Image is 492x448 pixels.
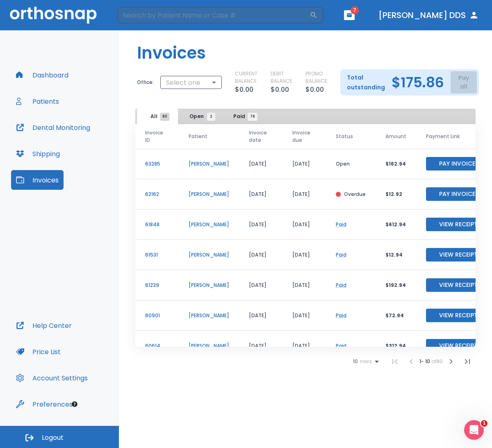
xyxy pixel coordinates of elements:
[145,251,169,259] p: 61531
[235,85,253,95] p: $0.00
[271,70,292,85] p: DEBIT BALANCE
[145,221,169,228] p: 61848
[431,358,443,365] span: of 80
[160,74,222,91] div: Select one
[11,394,77,414] button: Preferences
[239,179,282,209] td: [DATE]
[189,191,229,198] p: [PERSON_NAME]
[189,221,229,228] p: [PERSON_NAME]
[426,157,488,171] button: Pay Invoice
[351,6,359,14] span: 7
[145,191,169,198] p: 62162
[271,85,289,95] p: $0.00
[248,113,257,121] span: 78
[11,170,64,190] button: Invoices
[426,309,491,322] button: View Receipt
[189,312,229,319] p: [PERSON_NAME]
[145,160,169,168] p: 63285
[336,221,346,228] a: Paid
[11,65,73,85] button: Dashboard
[305,85,324,95] p: $0.00
[336,282,346,289] a: Paid
[426,342,491,349] a: View Receipt
[292,129,310,144] span: Invoice due
[11,118,95,137] button: Dental Monitoring
[426,339,491,352] button: View Receipt
[239,209,282,240] td: [DATE]
[11,144,65,164] a: Shipping
[189,113,211,120] span: Open
[347,73,385,92] p: Total outstanding
[137,79,154,86] p: Office:
[385,221,406,228] p: $612.94
[11,316,77,335] button: Help Center
[160,113,169,121] span: 80
[385,342,406,350] p: $312.94
[239,240,282,270] td: [DATE]
[305,70,327,85] p: PROMO BALANCE
[10,7,97,23] img: Orthosnap
[353,359,358,364] span: 10
[481,420,487,427] span: 1
[385,282,406,289] p: $192.94
[189,160,229,168] p: [PERSON_NAME]
[150,113,165,120] span: All
[385,160,406,168] p: $162.94
[137,109,265,124] div: tabs
[336,312,346,319] a: Paid
[11,342,66,362] button: Price List
[392,76,444,89] h2: $175.86
[207,113,215,121] span: 2
[239,270,282,300] td: [DATE]
[426,160,488,167] a: Pay Invoice
[239,149,282,179] td: [DATE]
[11,368,93,388] button: Account Settings
[145,129,163,144] span: Invoice ID
[282,270,326,300] td: [DATE]
[71,400,78,408] div: Tooltip anchor
[282,331,326,361] td: [DATE]
[42,433,64,442] span: Logout
[233,113,253,120] span: Paid
[282,240,326,270] td: [DATE]
[385,191,406,198] p: $12.92
[189,133,207,140] span: Patient
[239,300,282,331] td: [DATE]
[282,209,326,240] td: [DATE]
[426,133,460,140] span: Payment Link
[11,91,64,111] button: Patients
[385,133,406,140] span: Amount
[235,70,257,85] p: CURRENT BALANCE
[189,282,229,289] p: [PERSON_NAME]
[336,133,353,140] span: Status
[239,331,282,361] td: [DATE]
[375,8,482,23] button: [PERSON_NAME] DDS
[344,191,366,198] p: Overdue
[426,312,491,318] a: View Receipt
[145,282,169,289] p: 61239
[282,179,326,209] td: [DATE]
[282,149,326,179] td: [DATE]
[426,251,491,258] a: View Receipt
[426,221,491,227] a: View Receipt
[385,312,406,319] p: $72.94
[249,129,267,144] span: Invoice date
[358,359,372,364] span: rows
[426,281,491,288] a: View Receipt
[137,41,206,65] h1: Invoices
[464,420,484,440] iframe: Intercom live chat
[419,358,431,365] span: 1 - 10
[426,190,488,197] a: Pay Invoice
[145,342,169,350] p: 60614
[426,278,491,292] button: View Receipt
[145,312,169,319] p: 60901
[336,342,346,349] a: Paid
[282,300,326,331] td: [DATE]
[326,149,376,179] td: Open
